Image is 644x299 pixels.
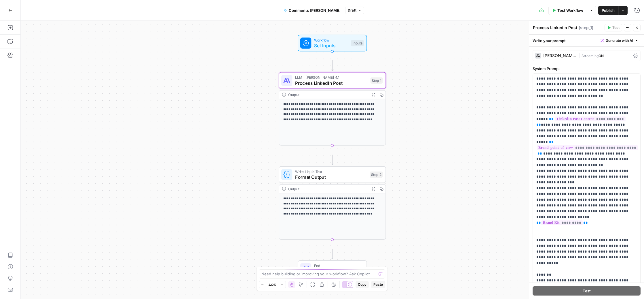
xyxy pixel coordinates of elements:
[602,7,615,13] span: Publish
[533,25,577,31] textarea: Process LinkedIn Post
[280,6,344,15] button: Comments [PERSON_NAME]
[533,66,641,72] label: System Prompt
[606,38,633,43] span: Generate with AI
[529,35,644,46] div: Write your prompt
[612,25,620,30] span: Test
[331,249,333,259] g: Edge from step_2 to end
[598,37,641,44] button: Generate with AI
[351,40,364,46] div: Inputs
[548,6,587,15] button: Test Workflow
[288,92,367,97] div: Output
[295,75,368,80] span: LLM · [PERSON_NAME] 4.1
[289,7,341,13] span: Comments [PERSON_NAME]
[314,42,348,49] span: Set Inputs
[314,37,348,43] span: Workflow
[348,8,356,13] span: Draft
[295,80,368,86] span: Process LinkedIn Post
[605,24,622,31] button: Test
[331,155,333,165] g: Edge from step_1 to step_2
[288,186,367,191] div: Output
[371,77,383,84] div: Step 1
[268,282,276,287] span: 120%
[314,263,361,268] span: End
[331,60,333,71] g: Edge from start to step_1
[279,260,386,277] div: EndOutput
[371,281,385,288] button: Paste
[356,281,369,288] button: Copy
[295,169,367,174] span: Write Liquid Text
[579,25,593,31] span: ( step_1 )
[599,54,604,58] span: ON
[373,282,383,287] span: Paste
[543,54,576,58] div: [PERSON_NAME] Opus 4.1
[358,282,366,287] span: Copy
[345,7,364,14] button: Draft
[370,172,383,178] div: Step 2
[598,6,618,15] button: Publish
[295,174,367,180] span: Format Output
[582,54,599,58] span: Streaming
[557,7,583,13] span: Test Workflow
[279,35,386,52] div: WorkflowSet InputsInputs
[583,288,591,294] span: Test
[579,52,582,58] span: |
[533,286,641,296] button: Test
